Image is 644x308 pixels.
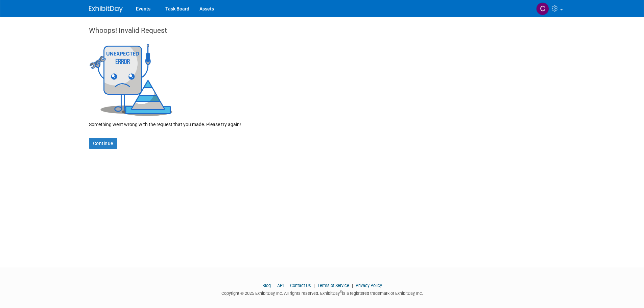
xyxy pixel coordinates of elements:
a: Continue [89,138,117,149]
a: Contact Us [290,283,311,288]
a: Privacy Policy [356,283,382,288]
span: | [285,283,289,288]
a: API [277,283,284,288]
div: Whoops! Invalid Request [89,25,555,42]
div: Something went wrong with the request that you made. Please try again! [89,116,555,128]
img: Carrie Cheeks [536,2,549,15]
img: Invalid Request [89,42,173,116]
span: | [272,283,276,288]
img: ExhibitDay [89,6,123,13]
span: | [312,283,316,288]
a: Blog [262,283,271,288]
sup: ® [340,290,342,294]
span: | [350,283,355,288]
a: Terms of Service [317,283,349,288]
